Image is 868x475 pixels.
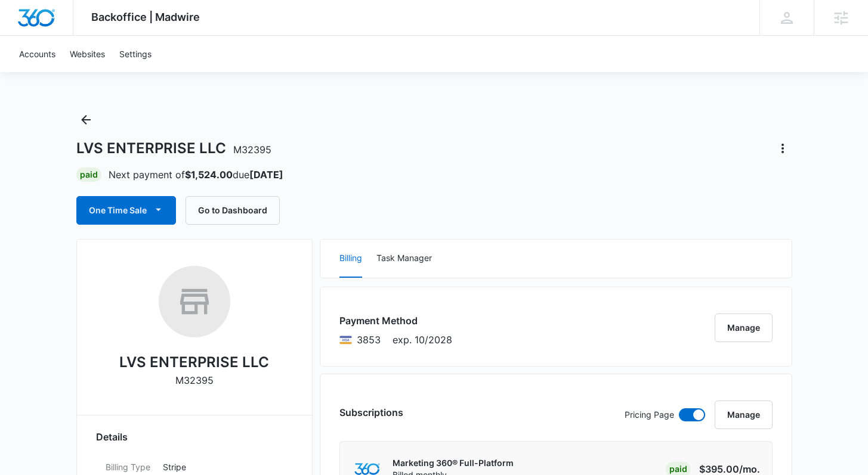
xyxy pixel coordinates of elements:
span: exp. 10/2028 [393,333,452,347]
a: Websites [63,36,112,72]
h3: Subscriptions [339,405,403,420]
button: Actions [773,139,792,158]
a: Settings [112,36,159,72]
div: Paid [76,167,101,182]
h3: Payment Method [339,313,452,328]
h1: LVS ENTERPRISE LLC [76,139,271,157]
span: /mo. [739,463,760,475]
button: One Time Sale [76,196,176,225]
p: Stripe [163,461,283,473]
span: Details [96,430,128,444]
p: Next payment of due [109,167,283,182]
dt: Billing Type [106,461,153,473]
h2: LVS ENTERPRISE LLC [119,352,269,373]
span: Backoffice | Madwire [91,11,200,23]
button: Manage [715,313,773,342]
strong: $1,524.00 [185,169,233,181]
p: Marketing 360® Full-Platform [393,457,514,469]
button: Back [76,110,95,129]
button: Billing [339,240,362,278]
button: Task Manager [376,240,432,278]
button: Manage [715,401,773,429]
p: M32395 [175,373,214,387]
p: Pricing Page [625,408,674,421]
a: Accounts [12,36,63,72]
span: Visa ending with [357,333,381,347]
button: Go to Dashboard [186,196,280,225]
span: M32395 [233,144,271,156]
strong: [DATE] [249,169,283,181]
